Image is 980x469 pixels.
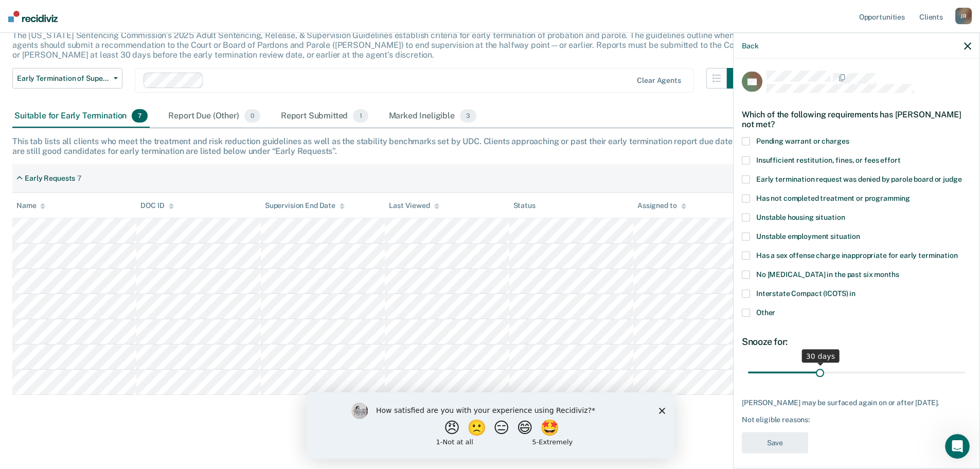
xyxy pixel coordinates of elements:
div: 30 days [802,349,840,362]
button: Back [742,41,758,50]
div: Early Requests [25,174,75,183]
span: Has not completed treatment or programming [756,194,910,202]
div: Status [513,201,536,210]
span: Interstate Compact (ICOTS) in [756,289,856,297]
div: Snooze for: [742,336,971,347]
div: Suitable for Early Termination [12,105,150,128]
iframe: Survey by Kim from Recidiviz [306,392,674,459]
div: 7 [77,174,82,183]
p: The [US_STATE] Sentencing Commission’s 2025 Adult Sentencing, Release, & Supervision Guidelines e... [12,30,744,60]
div: Not eligible reasons: [742,415,971,424]
span: Unstable housing situation [756,213,845,221]
div: This tab lists all clients who meet the treatment and risk reduction guidelines as well as the st... [12,136,968,156]
button: Save [742,432,808,453]
div: Marked Ineligible [387,105,479,128]
div: DOC ID [140,201,173,210]
div: Last Viewed [389,201,439,210]
span: Early termination request was denied by parole board or judge [756,175,961,183]
div: [PERSON_NAME] may be surfaced again on or after [DATE]. [742,398,971,407]
span: 1 [353,109,368,123]
div: Report Due (Other) [166,105,262,128]
span: Unstable employment situation [756,232,860,240]
span: Early Termination of Supervision [17,74,110,83]
span: 3 [460,109,476,123]
div: Supervision End Date [265,201,345,210]
div: Clear agents [637,76,681,85]
img: Recidiviz [8,11,58,22]
span: Insufficient restitution, fines, or fees effort [756,155,900,164]
div: Assigned to [637,201,686,210]
span: Other [756,308,775,316]
span: No [MEDICAL_DATA] in the past six months [756,270,899,278]
div: Name [16,201,45,210]
span: Has a sex offense charge inappropriate for early termination [756,251,958,259]
div: Report Submitted [279,105,370,128]
span: Pending warrant or charges [756,136,849,145]
span: 7 [132,109,148,123]
iframe: Intercom live chat [945,434,970,459]
div: J R [955,8,972,24]
div: Which of the following requirements has [PERSON_NAME] not met? [742,101,971,137]
span: 0 [244,109,260,123]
